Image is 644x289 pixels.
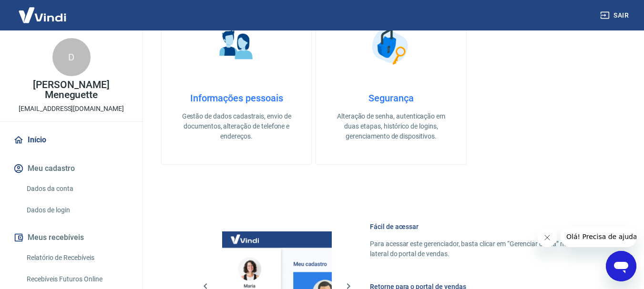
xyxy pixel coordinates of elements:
div: D [52,38,91,76]
img: Informações pessoais [213,22,260,70]
iframe: Fechar mensagem [538,228,557,247]
iframe: Botão para abrir a janela de mensagens [606,251,636,281]
img: Segurança [367,22,415,70]
h6: Fácil de acessar [370,222,598,231]
p: [PERSON_NAME] Meneguette [8,80,135,100]
p: Alteração de senha, autenticação em duas etapas, histórico de logins, gerenciamento de dispositivos. [331,111,450,141]
a: Recebíveis Futuros Online [23,269,131,289]
p: Gestão de dados cadastrais, envio de documentos, alteração de telefone e endereços. [177,111,296,141]
a: Relatório de Recebíveis [23,248,131,268]
h4: Informações pessoais [177,92,296,104]
p: [EMAIL_ADDRESS][DOMAIN_NAME] [19,104,124,114]
button: Sair [598,7,633,24]
button: Meus recebíveis [11,227,131,248]
a: Início [11,130,131,150]
p: Para acessar este gerenciador, basta clicar em “Gerenciar conta” no menu lateral do portal de ven... [370,239,598,259]
a: Dados da conta [23,179,131,199]
button: Meu cadastro [11,158,131,179]
img: Vindi [11,0,73,30]
a: Dados de login [23,200,131,220]
h4: Segurança [331,92,450,104]
iframe: Mensagem da empresa [561,226,636,247]
span: Olá! Precisa de ajuda? [6,7,80,14]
